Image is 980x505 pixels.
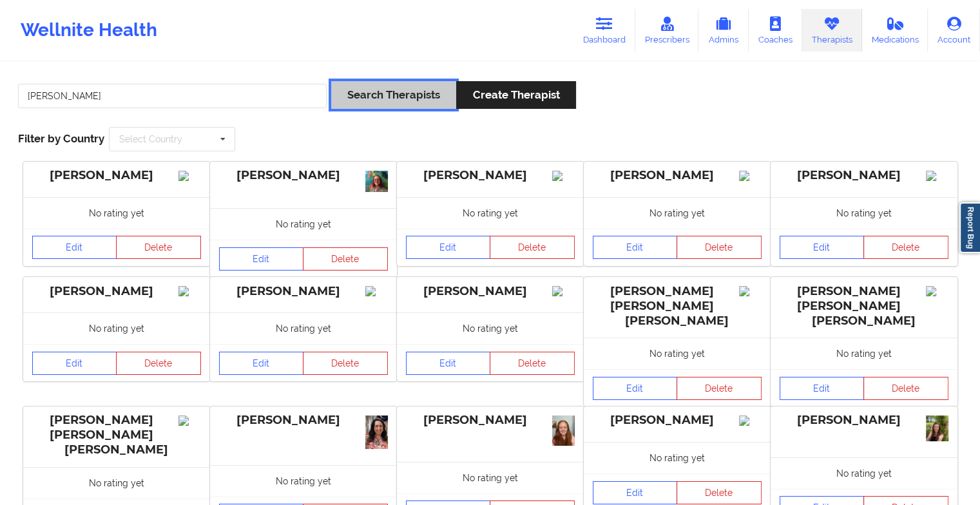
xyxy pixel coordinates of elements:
[303,352,388,375] button: Delete
[397,312,584,344] div: No rating yet
[397,462,584,493] div: No rating yet
[32,168,201,183] div: [PERSON_NAME]
[926,286,948,296] img: Image%2Fplaceholer-image.png
[178,171,201,181] img: Image%2Fplaceholer-image.png
[552,171,575,181] img: Image%2Fplaceholer-image.png
[584,338,771,369] div: No rating yet
[593,168,762,183] div: [PERSON_NAME]
[593,481,678,504] a: Edit
[635,9,699,52] a: Prescribers
[23,197,210,229] div: No rating yet
[928,9,980,52] a: Account
[863,377,948,400] button: Delete
[862,9,928,52] a: Medications
[780,236,865,259] a: Edit
[780,413,948,428] div: [PERSON_NAME]
[739,286,762,296] img: Image%2Fplaceholer-image.png
[552,286,575,296] img: Image%2Fplaceholer-image.png
[863,236,948,259] button: Delete
[780,168,948,183] div: [PERSON_NAME]
[23,467,210,499] div: No rating yet
[771,338,957,369] div: No rating yet
[490,352,575,375] button: Delete
[593,236,678,259] a: Edit
[210,312,397,344] div: No rating yet
[584,442,771,473] div: No rating yet
[780,377,865,400] a: Edit
[32,236,117,259] a: Edit
[771,457,957,489] div: No rating yet
[406,168,575,183] div: [PERSON_NAME]
[219,284,388,299] div: [PERSON_NAME]
[365,286,388,296] img: Image%2Fplaceholer-image.png
[219,247,304,271] a: Edit
[749,9,802,52] a: Coaches
[210,208,397,240] div: No rating yet
[406,352,491,375] a: Edit
[677,236,762,259] button: Delete
[178,415,201,426] img: Image%2Fplaceholer-image.png
[32,284,201,299] div: [PERSON_NAME]
[593,284,762,329] div: [PERSON_NAME] [PERSON_NAME] [PERSON_NAME]
[178,286,201,296] img: Image%2Fplaceholer-image.png
[116,352,201,375] button: Delete
[584,197,771,229] div: No rating yet
[219,168,388,183] div: [PERSON_NAME]
[677,377,762,400] button: Delete
[739,171,762,181] img: Image%2Fplaceholer-image.png
[116,236,201,259] button: Delete
[406,284,575,299] div: [PERSON_NAME]
[780,284,948,329] div: [PERSON_NAME] [PERSON_NAME] [PERSON_NAME]
[365,171,388,193] img: 636fdc06-9cbf-4823-9fed-723fbd55077e_Headshot.jpg
[573,9,635,52] a: Dashboard
[32,413,201,457] div: [PERSON_NAME] [PERSON_NAME] [PERSON_NAME]
[406,236,491,259] a: Edit
[303,247,388,271] button: Delete
[397,197,584,229] div: No rating yet
[552,415,575,446] img: 2aa2ff99-d227-4ea4-92c6-6d27ddba267b_IMG_0876.jpeg
[959,202,980,253] a: Report Bug
[32,352,117,375] a: Edit
[490,236,575,259] button: Delete
[365,415,388,448] img: a71a2502-077b-4823-a14b-db17453e2324_headshot.jpg
[18,132,104,145] span: Filter by Country
[406,413,575,428] div: [PERSON_NAME]
[331,81,456,109] button: Search Therapists
[926,171,948,181] img: Image%2Fplaceholer-image.png
[677,481,762,504] button: Delete
[119,135,182,144] div: Select Country
[926,415,948,441] img: 90a07d13-4fb8-4a98-8f54-0908f8bb50c4_IMG_1382.jpeg
[802,9,862,52] a: Therapists
[739,415,762,426] img: Image%2Fplaceholer-image.png
[18,84,327,108] input: Search Keywords
[593,413,762,428] div: [PERSON_NAME]
[771,197,957,229] div: No rating yet
[698,9,749,52] a: Admins
[456,81,575,109] button: Create Therapist
[23,312,210,344] div: No rating yet
[210,465,397,497] div: No rating yet
[219,352,304,375] a: Edit
[593,377,678,400] a: Edit
[219,413,388,428] div: [PERSON_NAME]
